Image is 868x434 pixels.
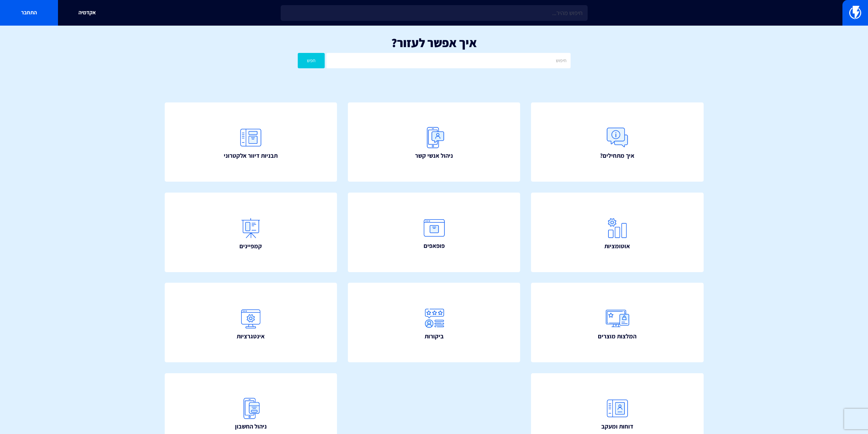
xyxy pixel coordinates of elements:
a: ביקורות [348,283,520,362]
span: המלצות מוצרים [598,332,636,341]
span: איך מתחילים? [600,151,634,160]
a: ניהול אנשי קשר [348,102,520,182]
span: פופאפים [424,241,445,250]
a: תבניות דיוור אלקטרוני [165,102,337,182]
a: אוטומציות [531,193,704,272]
input: חיפוש [326,53,570,68]
a: אינטגרציות [165,283,337,362]
a: איך מתחילים? [531,102,704,182]
input: חיפוש מהיר... [281,5,588,21]
span: אוטומציות [604,242,630,251]
a: פופאפים [348,193,520,272]
button: חפש [298,53,325,68]
span: תבניות דיוור אלקטרוני [224,151,278,160]
span: דוחות ומעקב [601,422,633,431]
span: קמפיינים [239,242,262,251]
span: ניהול אנשי קשר [415,151,453,160]
span: ביקורות [425,332,444,341]
h1: איך אפשר לעזור? [10,36,858,50]
span: ניהול החשבון [235,422,267,431]
a: המלצות מוצרים [531,283,704,362]
span: אינטגרציות [237,332,265,341]
a: קמפיינים [165,193,337,272]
